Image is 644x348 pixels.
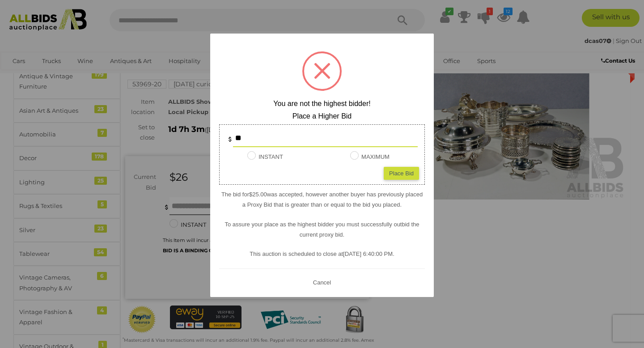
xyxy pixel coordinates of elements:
[219,249,425,259] p: This auction is scheduled to close at .
[310,277,334,288] button: Cancel
[219,112,425,120] h2: Place a Higher Bid
[350,152,390,162] label: MAXIMUM
[219,100,425,108] h2: You are not the highest bidder!
[384,167,419,180] div: Place Bid
[219,189,425,210] p: The bid for was accepted, however another buyer has previously placed a Proxy Bid that is greater...
[249,191,267,198] span: $25.00
[247,152,283,162] label: INSTANT
[219,219,425,240] p: To assure your place as the highest bidder you must successfully outbid the current proxy bid.
[343,250,393,257] span: [DATE] 6:40:00 PM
